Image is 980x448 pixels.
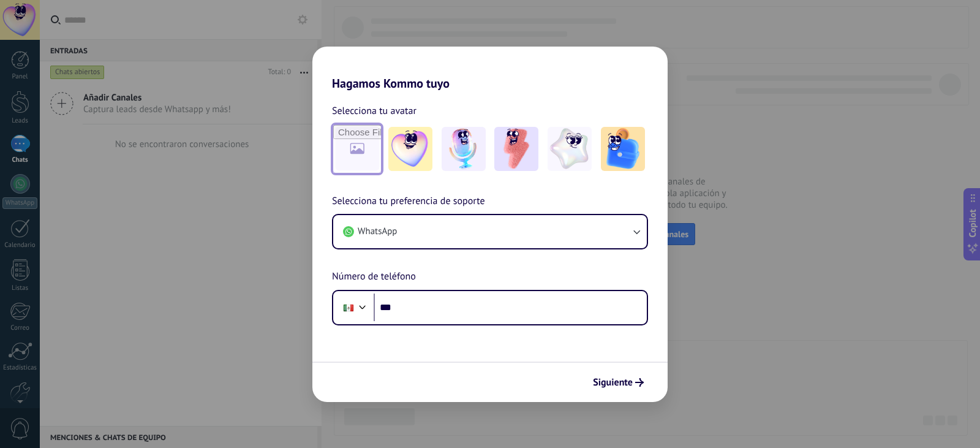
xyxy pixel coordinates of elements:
[494,127,538,171] img: -3.jpeg
[332,269,416,285] span: Número de teléfono
[548,127,592,171] img: -4.jpeg
[312,47,668,91] h2: Hagamos Kommo tuyo
[332,103,417,119] span: Selecciona tu avatar
[388,127,432,171] img: -1.jpeg
[587,372,649,393] button: Siguiente
[442,127,486,171] img: -2.jpeg
[593,378,633,387] span: Siguiente
[601,127,645,171] img: -5.jpeg
[332,194,485,210] span: Selecciona tu preferencia de soporte
[337,295,360,321] div: Mexico: + 52
[358,226,397,238] span: WhatsApp
[333,215,647,248] button: WhatsApp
